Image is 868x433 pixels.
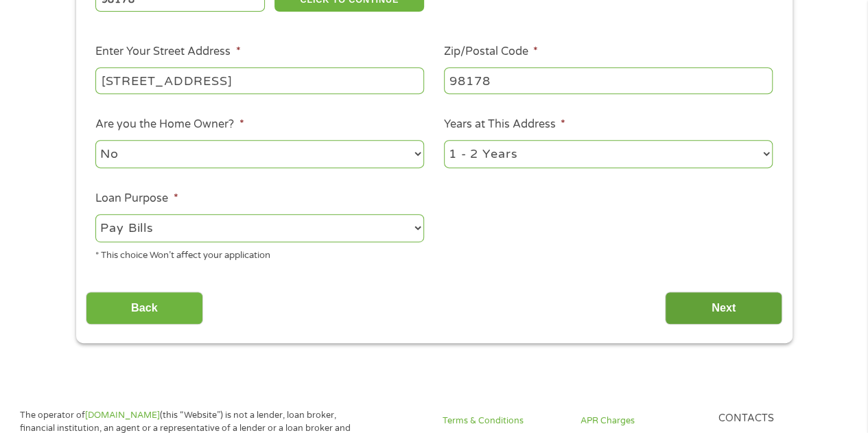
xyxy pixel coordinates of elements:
[95,67,424,93] input: 1 Main Street
[665,292,782,325] input: Next
[443,414,564,428] a: Terms & Conditions
[86,292,203,325] input: Back
[95,45,240,59] label: Enter Your Street Address
[718,412,840,425] h4: Contacts
[444,117,565,132] label: Years at This Address
[95,191,178,206] label: Loan Purpose
[95,244,424,263] div: * This choice Won’t affect your application
[580,414,702,428] a: APR Charges
[85,410,160,421] a: [DOMAIN_NAME]
[444,45,538,59] label: Zip/Postal Code
[95,117,244,132] label: Are you the Home Owner?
